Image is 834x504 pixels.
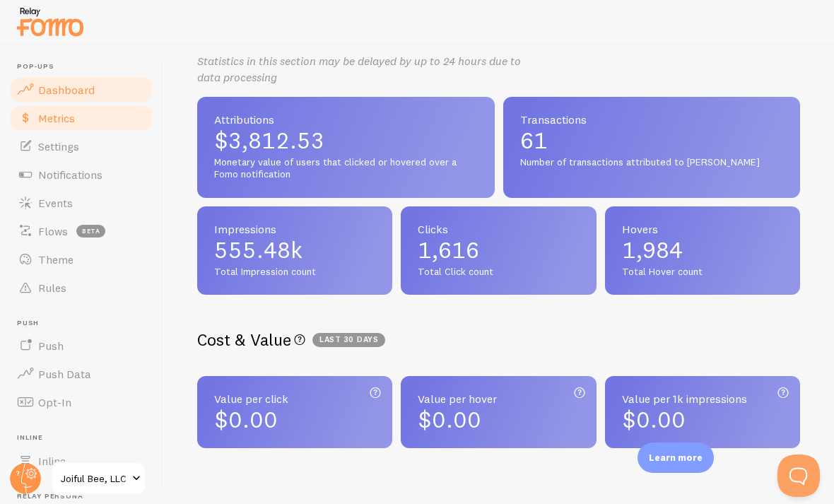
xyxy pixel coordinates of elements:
span: Transactions [520,114,784,125]
span: Total Hover count [622,266,783,279]
span: Joiful Bee, LLC [61,470,128,487]
span: Number of transactions attributed to [PERSON_NAME] [520,156,784,169]
a: Rules [8,274,154,302]
a: Settings [8,132,154,160]
span: Value per hover [418,393,579,404]
img: fomo-relay-logo-orange.svg [15,4,86,40]
a: Theme [8,245,154,274]
span: $3,812.53 [214,129,478,152]
span: Push [17,319,154,328]
span: Last 30 days [312,333,385,347]
h2: Cost & Value [197,329,800,351]
span: Inline [17,433,154,443]
span: Value per 1k impressions [622,393,783,404]
span: Settings [38,139,79,153]
span: Inline [38,454,66,468]
a: Dashboard [8,76,154,104]
span: Opt-In [38,395,71,409]
span: Notifications [38,168,102,182]
a: Metrics [8,104,154,132]
span: $0.00 [622,406,686,433]
span: 1,616 [418,239,579,262]
span: Attributions [214,114,478,125]
span: Monetary value of users that clicked or hovered over a Fomo notification [214,156,478,181]
span: Relay Persona [17,492,154,501]
span: Total Impression count [214,266,375,279]
span: Theme [38,252,74,266]
a: Inline [8,447,154,475]
p: Learn more [649,451,703,464]
a: Opt-In [8,388,154,416]
a: Joiful Bee, LLC [51,462,146,496]
span: Metrics [38,111,75,125]
span: Rules [38,281,66,295]
span: Push [38,339,64,353]
span: Hovers [622,223,783,235]
iframe: Help Scout Beacon - Open [777,455,820,497]
span: $0.00 [214,406,278,433]
span: beta [76,225,105,238]
span: Events [38,196,73,210]
i: Statistics in this section may be delayed by up to 24 hours due to data processing [197,54,521,84]
span: Flows [38,224,68,238]
span: Push Data [38,367,91,381]
a: Push Data [8,360,154,388]
span: Total Click count [418,266,579,279]
span: Impressions [214,223,375,235]
span: 1,984 [622,239,783,262]
span: Clicks [418,223,579,235]
a: Flows beta [8,217,154,245]
span: 61 [520,129,784,152]
a: Push [8,332,154,360]
span: 555.48k [214,239,375,262]
span: Value per click [214,393,375,404]
a: Events [8,189,154,217]
span: Dashboard [38,83,95,97]
span: Pop-ups [17,62,154,71]
span: $0.00 [418,406,481,433]
a: Notifications [8,160,154,189]
div: Learn more [638,443,714,473]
